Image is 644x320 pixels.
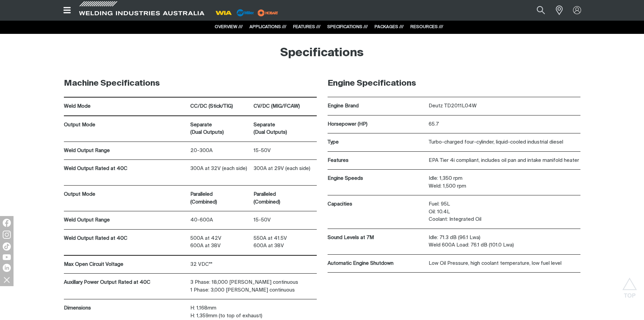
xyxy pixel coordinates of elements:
p: 550A at 41.5V 600A at 38V [254,235,317,250]
strong: Separate [190,122,212,127]
p: Weld Output Range [64,147,187,155]
img: LinkedIn [3,264,11,272]
p: 500A at 42V 600A at 38V [190,235,254,250]
p: Output Mode [64,191,187,198]
p: Engine Speeds [328,175,425,183]
p: Features [328,157,425,165]
a: APPLICATIONS /// [249,25,286,29]
a: OVERVIEW /// [215,25,243,29]
h3: Machine Specifications [64,78,317,89]
p: CC/DC (Stick/TIG) [190,103,254,110]
h2: Specifications [57,46,587,61]
img: Instagram [3,231,11,239]
h3: Engine Specifications [328,78,580,89]
p: 40-600A [190,216,254,224]
p: Capacities [328,200,425,208]
p: Horsepower (HP) [328,121,425,128]
strong: (Dual Outputs) [190,130,224,135]
strong: Paralleled [190,192,213,197]
p: 20-300A [190,147,254,155]
p: 300A at 32V (each side) [190,165,254,180]
p: Weld Output Range [64,216,187,224]
a: RESOURCES /// [410,25,443,29]
a: PACKAGES /// [375,25,404,29]
a: SPECIFICATIONS /// [327,25,368,29]
p: 65.7 [429,121,580,128]
a: FEATURES /// [293,25,320,29]
p: 15-50V [254,216,317,224]
strong: (Combined) [254,199,280,205]
p: EPA Tier 4i compliant, includes oil pan and intake manifold heater [429,157,580,165]
img: Facebook [3,219,11,227]
p: Idle: 1,350 rpm Weld: 1,500 rpm [429,175,580,190]
p: 300A at 29V (each side) [254,165,317,173]
p: Sound Levels at 7M [328,234,425,242]
img: YouTube [3,254,11,260]
p: Weld Output Rated at 40C [64,165,187,173]
p: Idle: 71.3 dB (96.1 Lwa) Weld 600A Load: 76.1 dB (101.0 Lwa) [429,234,580,249]
p: Max Open Circuit Voltage [64,261,187,269]
strong: (Combined) [190,199,217,205]
p: Engine Brand [328,102,425,110]
input: Product name or item number... [521,3,552,18]
img: miller [256,8,280,18]
p: Type [328,138,425,146]
p: Auxillary Power Output Rated at 40C [64,279,190,286]
p: 15-50V [254,147,317,155]
p: 3 Phase: 18,000 [PERSON_NAME] continuous 1 Phase: 3,000 [PERSON_NAME] continuous [190,279,317,294]
p: Low Oil Pressure, high coolant temperature, low fuel level [429,260,580,268]
p: Turbo-charged four-cylinder, liquid-cooled industrial diesel [429,138,580,146]
p: Dimensions [64,304,187,312]
strong: Separate (Dual Outputs) [254,122,287,135]
button: Scroll to top [622,278,637,293]
p: Weld Output Rated at 40C [64,235,187,242]
img: TikTok [3,242,11,251]
p: Fuel: 95L Oil: 10.4L Coolant: Integrated Oil [429,200,580,223]
p: Deutz TD2011L04W [429,102,580,110]
p: CV/DC (MIG/FCAW) [254,103,317,110]
p: Weld Mode [64,103,187,110]
p: Automatic Engine Shutdown [328,260,425,268]
button: Search products [529,3,552,18]
strong: Paralleled [254,192,276,197]
p: Output Mode [64,121,187,129]
a: miller [256,10,280,15]
img: hide socials [1,274,13,285]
